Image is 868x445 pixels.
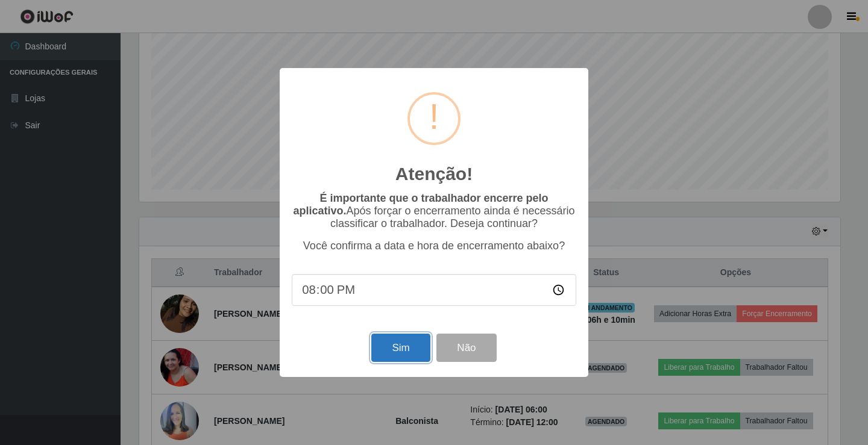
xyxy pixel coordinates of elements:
[292,192,576,230] p: Após forçar o encerramento ainda é necessário classificar o trabalhador. Deseja continuar?
[395,163,473,185] h2: Atenção!
[292,240,576,252] p: Você confirma a data e hora de encerramento abaixo?
[293,192,548,217] b: É importante que o trabalhador encerre pelo aplicativo.
[436,334,496,362] button: Não
[371,334,430,362] button: Sim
